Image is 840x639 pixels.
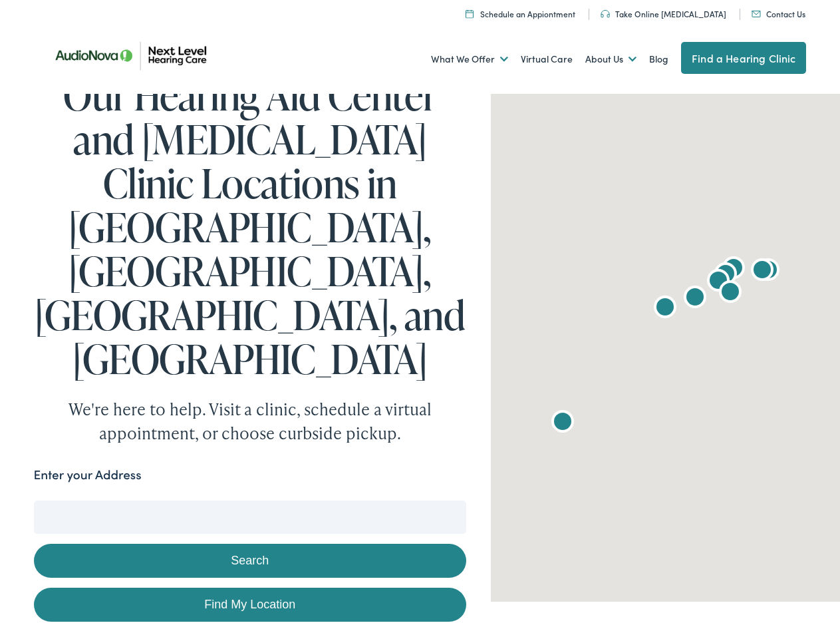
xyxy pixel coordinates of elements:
h1: Our Hearing Aid Center and [MEDICAL_DATA] Clinic Locations in [GEOGRAPHIC_DATA], [GEOGRAPHIC_DATA... [34,73,467,381]
a: What We Offer [431,35,508,84]
a: Contact Us [752,8,805,19]
a: Blog [649,35,668,84]
a: Virtual Care [521,35,573,84]
div: AudioNova [714,278,746,310]
div: AudioNova [547,407,579,439]
div: AudioNova [710,260,742,292]
input: Enter your address or zip code [34,501,467,534]
label: Enter your Address [34,465,142,485]
div: We're here to help. Visit a clinic, schedule a virtual appointment, or choose curbside pickup. [37,397,463,445]
a: Take Online [MEDICAL_DATA] [601,8,726,19]
a: Schedule an Appiontment [466,8,575,19]
div: AudioNova [746,256,778,288]
a: About Us [585,35,636,84]
a: Find My Location [34,588,467,622]
div: AudioNova [702,266,734,298]
div: AudioNova [649,293,681,325]
button: Search [34,544,467,578]
div: AudioNova [718,254,750,286]
a: Find a Hearing Clinic [681,42,806,74]
img: Calendar icon representing the ability to schedule a hearing test or hearing aid appointment at N... [466,9,474,18]
img: An icon representing mail communication is presented in a unique teal color. [752,11,761,17]
img: An icon symbolizing headphones, colored in teal, suggests audio-related services or features. [601,10,610,18]
div: Next Level Hearing Care by AudioNova [679,283,711,315]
